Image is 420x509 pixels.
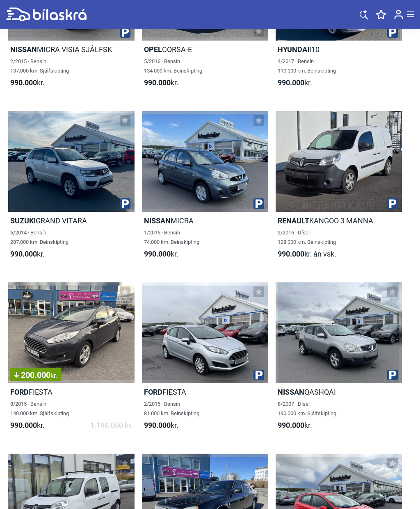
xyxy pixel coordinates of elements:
[120,198,130,209] img: parking.png
[144,78,178,87] span: kr.
[50,372,57,379] span: kr.
[253,198,264,209] img: parking.png
[276,111,402,266] a: RenaultKANGOO 3 MANNA2/2016 · Dísel128.000 km. Beinskipting990.000kr.
[10,421,37,429] b: 990.000
[144,250,171,258] b: 990.000
[278,230,336,245] span: 2/2016 · Dísel 128.000 km. Beinskipting
[144,401,199,416] span: 2/2015 · Bensín 81.000 km. Beinskipting
[10,388,29,396] b: Ford
[144,388,162,396] b: Ford
[10,58,69,74] span: 2/2015 · Bensín 137.000 km. Sjálfskipting
[8,45,135,54] h2: MICRA VISIA SJÁLFSK
[10,250,37,258] b: 990.000
[10,249,45,259] span: kr.
[142,387,268,397] h2: FIESTA
[276,282,402,437] a: NissanQASHQAI8/2007 · Dísel190.000 km. Sjálfskipting990.000kr.
[10,401,69,416] span: 8/2015 · Bensín 140.000 km. Sjálfskipting
[276,45,402,54] h2: I10
[120,27,130,38] img: parking.png
[278,250,304,258] b: 990.000
[394,9,403,20] img: user-login.svg
[278,249,336,259] span: kr.
[144,249,178,259] span: kr.
[8,282,135,437] a: 200.000kr.FordFIESTA8/2015 · Bensín140.000 km. Sjálfskipting990.000kr.1.190.000 kr.
[387,370,398,380] img: parking.png
[387,198,398,209] img: parking.png
[278,58,336,74] span: 4/2017 · Bensín 110.000 km. Beinskipting
[144,216,171,225] b: Nissan
[142,111,268,266] a: NissanMICRA1/2016 · Bensín74.000 km. Beinskipting990.000kr.
[8,111,135,266] a: SuzukiGRAND VITARA6/2014 · Bensín287.000 km. Beinskipting990.000kr.
[8,216,135,225] h2: GRAND VITARA
[144,420,178,430] span: kr.
[278,401,336,416] span: 8/2007 · Dísel 190.000 km. Sjálfskipting
[278,216,309,225] b: Renault
[144,78,171,87] b: 990.000
[278,78,304,87] b: 990.000
[8,387,135,397] h2: FIESTA
[278,421,304,429] b: 990.000
[10,216,36,225] b: Suzuki
[142,282,268,437] a: FordFIESTA2/2015 · Bensín81.000 km. Beinskipting990.000kr.
[10,78,45,87] span: kr.
[278,78,312,87] span: kr.
[10,420,45,430] span: kr.
[10,230,68,245] span: 6/2014 · Bensín 287.000 km. Beinskipting
[253,370,264,380] img: parking.png
[142,216,268,225] h2: MICRA
[276,216,402,225] h2: KANGOO 3 MANNA
[10,45,37,54] b: Nissan
[387,27,398,38] img: parking.png
[144,45,162,54] b: Opel
[278,420,312,430] span: kr.
[278,45,309,54] b: Hyundai
[10,78,37,87] b: 990.000
[142,45,268,54] h2: CORSA-E
[276,387,402,397] h2: QASHQAI
[144,230,199,245] span: 1/2016 · Bensín 74.000 km. Beinskipting
[144,58,202,74] span: 5/2016 · Bensín 134.000 km. Beinskipting
[14,371,57,379] span: 200.000
[144,421,171,429] b: 990.000
[90,420,132,430] span: 1.190.000 kr.
[278,388,304,396] b: Nissan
